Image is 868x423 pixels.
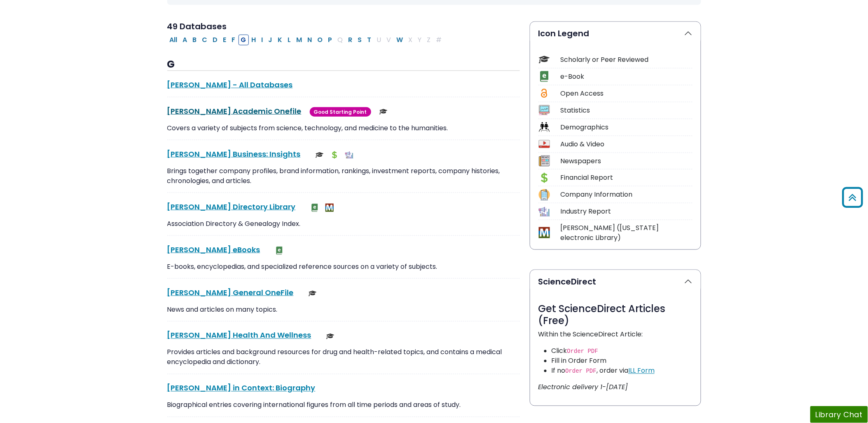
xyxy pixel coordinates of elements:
[326,332,335,341] img: Scholarly or Peer Reviewed
[330,151,339,159] img: Financial Report
[628,366,655,376] a: ILL Form
[311,204,319,212] img: e-Book
[566,368,597,375] code: Order PDF
[229,35,238,45] button: Filter Results F
[325,204,334,212] img: MeL (Michigan electronic Library)
[561,190,693,200] div: Company Information
[567,348,599,355] code: Order PDF
[239,35,249,45] button: Filter Results G
[167,35,180,45] button: All
[309,289,317,298] img: Scholarly or Peer Reviewed
[180,35,190,45] button: Filter Results A
[326,35,335,45] button: Filter Results P
[167,400,520,410] p: Biographical entries covering international figures from all time periods and areas of study.
[167,80,293,90] a: [PERSON_NAME] - All Databases
[530,22,701,45] button: Icon Legend
[561,156,693,166] div: Newspapers
[561,122,693,132] div: Demographics
[539,71,550,82] img: Icon e-Book
[167,383,316,393] a: [PERSON_NAME] in Context: Biography
[316,151,324,159] img: Scholarly or Peer Reviewed
[840,191,866,204] a: Back to Top
[539,155,550,167] img: Icon Newspapers
[315,35,325,45] button: Filter Results O
[539,88,550,99] img: Icon Open Access
[539,139,550,150] img: Icon Audio & Video
[552,356,693,366] li: Fill in Order Form
[167,35,445,44] div: Alpha-list to filter by first letter of database name
[345,151,353,159] img: Industry Report
[249,35,259,45] button: Filter Results H
[539,172,550,183] img: Icon Financial Report
[539,122,550,133] img: Icon Demographics
[356,35,365,45] button: Filter Results S
[561,72,693,82] div: e-Book
[539,54,550,65] img: Icon Scholarly or Peer Reviewed
[167,59,520,71] h3: G
[561,89,693,99] div: Open Access
[167,166,520,186] p: Brings together company profiles, brand information, rankings, investment reports, company histor...
[539,189,550,200] img: Icon Company Information
[167,305,520,315] p: News and articles on many topics.
[266,35,275,45] button: Filter Results J
[539,105,550,116] img: Icon Statistics
[379,108,388,116] img: Scholarly or Peer Reviewed
[561,139,693,149] div: Audio & Video
[167,244,260,255] a: [PERSON_NAME] eBooks
[561,207,693,216] div: Industry Report
[539,206,550,217] img: Icon Industry Report
[167,202,296,212] a: [PERSON_NAME] Directory Library
[394,35,406,45] button: Filter Results W
[167,348,520,367] p: Provides articles and background resources for drug and health-related topics, and contains a med...
[190,35,199,45] button: Filter Results B
[221,35,229,45] button: Filter Results E
[561,55,693,65] div: Scholarly or Peer Reviewed
[167,106,302,116] a: [PERSON_NAME] Academic Onefile
[259,35,266,45] button: Filter Results I
[167,123,520,133] p: Covers a variety of subjects from science, technology, and medicine to the humanities.
[276,35,285,45] button: Filter Results K
[167,262,520,272] p: E-books, encyclopedias, and specialized reference sources on a variety of subjects.
[561,223,693,243] div: [PERSON_NAME] ([US_STATE] electronic Library)
[561,173,693,183] div: Financial Report
[211,35,220,45] button: Filter Results D
[538,303,693,327] h3: Get ScienceDirect Articles (Free)
[167,149,301,159] a: [PERSON_NAME] Business: Insights
[167,219,520,229] p: Association Directory & Genealogy Index.
[538,330,693,340] p: Within the ScienceDirect Article:
[294,35,305,45] button: Filter Results M
[365,35,374,45] button: Filter Results T
[561,106,693,115] div: Statistics
[539,227,550,238] img: Icon MeL (Michigan electronic Library)
[167,330,311,341] a: [PERSON_NAME] Health And Wellness
[275,247,283,255] img: e-Book
[530,270,701,293] button: ScienceDirect
[810,406,868,423] button: Library Chat
[346,35,355,45] button: Filter Results R
[552,366,693,376] li: If no , order via
[167,287,294,298] a: [PERSON_NAME] General OneFile
[167,21,227,32] span: 49 Databases
[285,35,294,45] button: Filter Results L
[552,346,693,356] li: Click
[310,107,371,117] span: Good Starting Point
[200,35,210,45] button: Filter Results C
[538,383,628,392] i: Electronic delivery 1-[DATE]
[305,35,315,45] button: Filter Results N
